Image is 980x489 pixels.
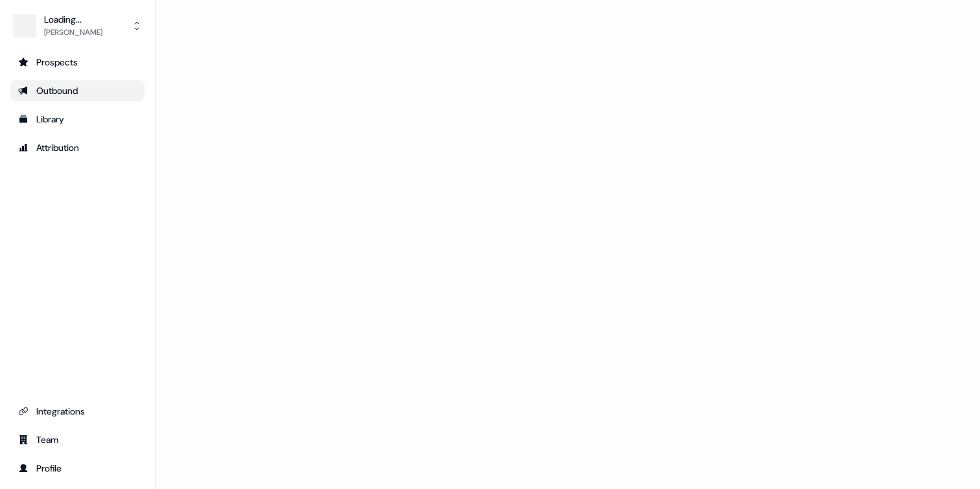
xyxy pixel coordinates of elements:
[18,433,137,446] div: Team
[44,13,102,26] div: Loading...
[10,137,145,158] a: Go to attribution
[44,26,102,39] div: [PERSON_NAME]
[10,429,145,450] a: Go to team
[10,109,145,130] a: Go to templates
[18,113,137,126] div: Library
[10,10,145,41] button: Loading...[PERSON_NAME]
[18,84,137,97] div: Outbound
[10,80,145,101] a: Go to outbound experience
[18,141,137,154] div: Attribution
[18,56,137,69] div: Prospects
[18,462,137,475] div: Profile
[18,405,137,418] div: Integrations
[10,52,145,73] a: Go to prospects
[10,458,145,479] a: Go to profile
[10,401,145,422] a: Go to integrations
